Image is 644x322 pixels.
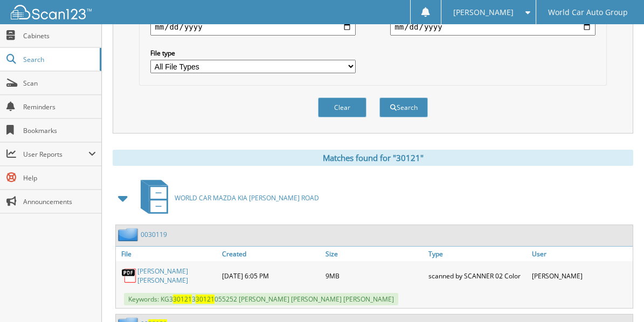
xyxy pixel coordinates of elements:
a: [PERSON_NAME] [PERSON_NAME] [137,267,217,285]
input: start [150,18,355,36]
span: WORLD CAR MAZDA KIA [PERSON_NAME] ROAD [175,193,319,202]
a: Size [323,247,426,261]
a: User [529,247,633,261]
img: folder2.png [118,228,141,241]
div: [PERSON_NAME] [529,264,633,288]
a: 0030119 [141,230,167,239]
div: 9MB [323,264,426,288]
div: [DATE] 6:05 PM [219,264,323,288]
button: Search [379,97,428,117]
span: Keywords: KG3 3 055252 [PERSON_NAME] [PERSON_NAME] [PERSON_NAME] [124,293,398,305]
span: Cabinets [23,31,96,40]
span: 30121 [196,295,214,304]
div: scanned by SCANNER 02 Color [426,264,529,288]
a: Type [426,247,529,261]
span: [PERSON_NAME] [453,9,514,16]
span: User Reports [23,150,88,159]
label: File type [150,48,355,58]
img: scan123-logo-white.svg [11,5,92,19]
a: WORLD CAR MAZDA KIA [PERSON_NAME] ROAD [134,177,319,219]
img: PDF.png [121,268,137,284]
span: Scan [23,79,96,88]
span: Help [23,173,96,183]
span: Search [23,55,94,64]
input: end [390,18,595,36]
a: File [116,247,219,261]
div: Matches found for "30121" [113,150,633,166]
a: Created [219,247,323,261]
span: Bookmarks [23,126,96,135]
span: Reminders [23,102,96,111]
iframe: Chat Widget [590,270,644,322]
span: 30121 [173,295,192,304]
span: World Car Auto Group [548,9,628,16]
span: Announcements [23,197,96,206]
button: Clear [318,97,366,117]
